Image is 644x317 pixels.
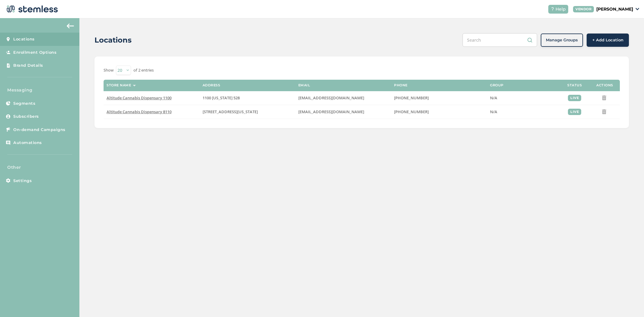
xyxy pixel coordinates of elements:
[203,109,292,114] label: 8110 Louisiana Boulevard Northeast
[463,33,537,47] input: Search
[394,109,484,114] label: (505) 321-9064
[298,109,364,114] span: [EMAIL_ADDRESS][DOMAIN_NAME]
[107,95,171,101] span: Altitude Cannabis Dispensary 1100
[107,83,131,87] label: Store name
[203,95,240,101] span: 1100 [US_STATE] 528
[5,3,58,15] img: logo-dark-0685b13c.svg
[107,109,196,114] label: Altitude Cannabis Dispensary 8110
[133,67,154,73] label: of 2 entries
[107,109,171,114] span: Altitude Cannabis Dispensary 8110
[95,35,132,46] h2: Locations
[394,95,429,101] span: [PHONE_NUMBER]
[592,37,623,43] span: + Add Location
[13,62,43,69] span: Brand Details
[67,24,74,28] img: icon-arrow-back-accent-c549486e.svg
[13,114,39,120] span: Subscribers
[298,95,364,101] span: [EMAIL_ADDRESS][DOMAIN_NAME]
[104,67,114,73] label: Show
[394,83,408,87] label: Phone
[568,95,581,101] div: live
[13,101,35,107] span: Segments
[298,95,388,101] label: josephxpadilla@gmail.com
[107,95,196,101] label: Altitude Cannabis Dispensary 1100
[13,178,32,184] span: Settings
[394,109,429,114] span: [PHONE_NUMBER]
[13,50,56,56] span: Enrollment Options
[590,80,620,91] th: Actions
[133,85,136,86] img: icon-sort-1e1d7615.svg
[541,34,583,47] button: Manage Groups
[298,83,310,87] label: Email
[490,109,556,114] label: N/A
[13,140,42,146] span: Automations
[394,95,484,101] label: (505) 321-9064
[203,83,220,87] label: Address
[546,37,578,43] span: Manage Groups
[568,109,581,115] div: live
[567,83,582,87] label: Status
[203,109,258,114] span: [STREET_ADDRESS][US_STATE]
[298,109,388,114] label: josephxpadilla@gmail.com
[573,6,594,12] div: VENDOR
[556,6,566,12] span: Help
[490,83,504,87] label: Group
[13,36,35,42] span: Locations
[587,34,629,47] button: + Add Location
[636,8,639,10] img: icon_down-arrow-small-66adaf34.svg
[203,95,292,101] label: 1100 New Mexico 528
[490,95,556,101] label: N/A
[551,7,554,11] img: icon-help-white-03924b79.svg
[614,288,644,317] iframe: Chat Widget
[13,127,66,133] span: On-demand Campaigns
[596,6,633,12] p: [PERSON_NAME]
